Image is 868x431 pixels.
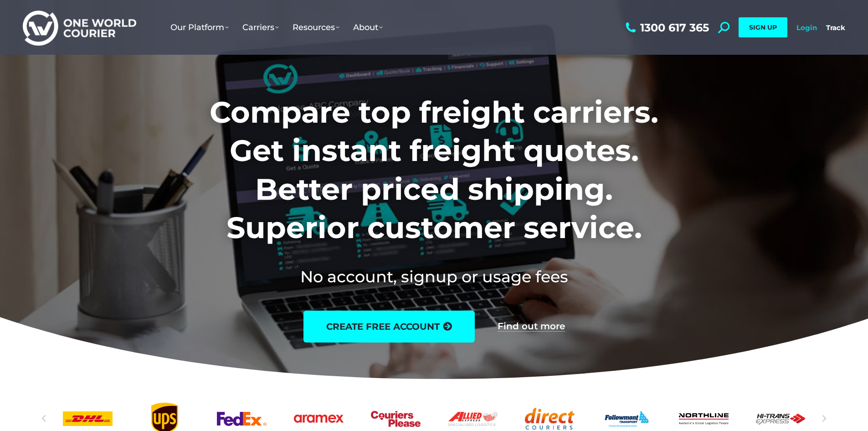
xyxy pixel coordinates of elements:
[236,13,286,42] a: Carriers
[749,23,777,31] span: SIGN UP
[353,22,383,32] span: About
[23,9,136,46] img: One World Courier
[170,22,229,32] span: Our Platform
[498,322,565,332] a: Find out more
[286,13,346,42] a: Resources
[149,93,719,247] h1: Compare top freight carriers. Get instant freight quotes. Better priced shipping. Superior custom...
[826,23,845,32] a: Track
[796,23,817,32] a: Login
[293,22,339,32] span: Resources
[164,13,236,42] a: Our Platform
[242,22,279,32] span: Carriers
[623,22,709,33] a: 1300 617 365
[739,17,787,37] a: SIGN UP
[303,311,475,343] a: create free account
[346,13,390,42] a: About
[149,265,719,288] h2: No account, signup or usage fees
